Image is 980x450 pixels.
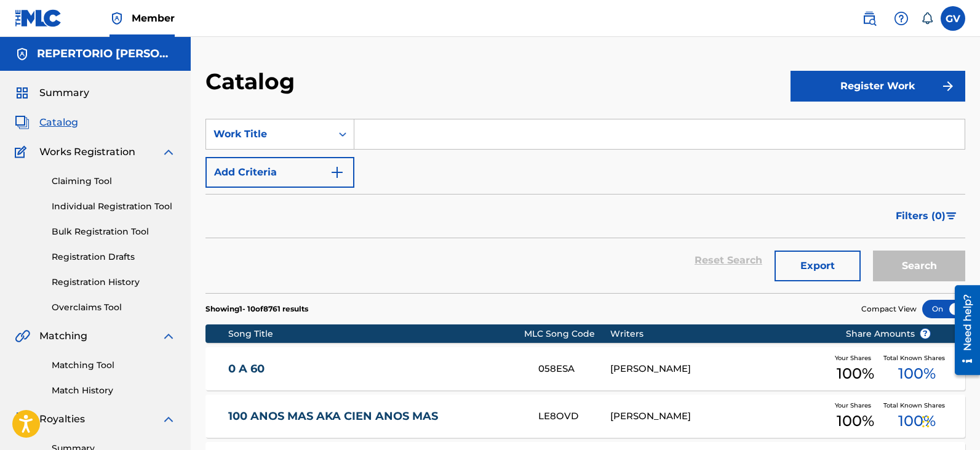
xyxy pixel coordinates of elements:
img: 9d2ae6d4665cec9f34b9.svg [330,165,345,180]
span: Member [132,11,175,25]
a: Public Search [857,6,882,31]
a: Bulk Registration Tool [52,225,176,238]
img: Royalties [15,412,30,427]
a: 0 A 60 [228,362,522,376]
img: MLC Logo [15,9,62,27]
span: Works Registration [39,145,135,159]
div: User Menu [941,6,965,31]
div: Work Title [213,127,324,142]
div: Notifications [921,12,933,25]
a: 100 ANOS MAS AKA CIEN ANOS MAS [228,409,522,424]
span: Your Shares [835,353,876,363]
img: expand [161,145,176,159]
button: Export [775,251,861,281]
span: 100 % [837,410,874,432]
a: Registration Drafts [52,251,176,263]
img: search [862,11,877,26]
img: Matching [15,329,30,344]
a: Claiming Tool [52,175,176,188]
span: Compact View [861,303,917,315]
img: filter [946,212,957,220]
div: Help [889,6,914,31]
a: Match History [52,384,176,397]
img: expand [161,329,176,344]
div: Arrastrar [922,403,930,440]
span: ? [920,329,930,339]
img: f7272a7cc735f4ea7f67.svg [941,79,955,94]
p: Showing 1 - 10 of 8761 results [205,303,308,315]
div: [PERSON_NAME] [610,362,827,376]
h2: Catalog [205,68,301,95]
div: Widget de chat [918,391,980,450]
span: Total Known Shares [883,401,950,410]
span: Filters ( 0 ) [896,209,946,223]
a: Registration History [52,276,176,289]
button: Filters (0) [888,201,965,231]
span: Summary [39,86,89,100]
div: [PERSON_NAME] [610,409,827,424]
span: Total Known Shares [883,353,950,363]
span: Catalog [39,115,78,130]
button: Register Work [791,71,965,102]
span: 100 % [837,363,874,385]
img: Summary [15,86,30,100]
h5: REPERTORIO VEGA [37,47,176,61]
a: Matching Tool [52,359,176,372]
span: Matching [39,329,87,344]
a: CatalogCatalog [15,115,78,130]
div: MLC Song Code [524,327,611,340]
div: Writers [610,327,827,340]
span: 100 % [898,410,936,432]
form: Search Form [205,119,965,293]
button: Add Criteria [205,157,354,188]
img: Accounts [15,47,30,62]
img: expand [161,412,176,427]
a: Overclaims Tool [52,301,176,314]
img: help [894,11,909,26]
img: Catalog [15,115,30,130]
iframe: Chat Widget [918,391,980,450]
span: Your Shares [835,401,876,410]
div: LE8OVD [538,409,610,424]
span: 100 % [898,363,936,385]
a: SummarySummary [15,86,89,100]
div: 058ESA [538,362,610,376]
a: Individual Registration Tool [52,200,176,213]
img: Works Registration [15,145,31,159]
div: Song Title [228,327,524,340]
img: Top Rightsholder [110,11,124,26]
span: Royalties [39,412,85,427]
span: Share Amounts [846,327,931,340]
iframe: Resource Center [946,280,980,379]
